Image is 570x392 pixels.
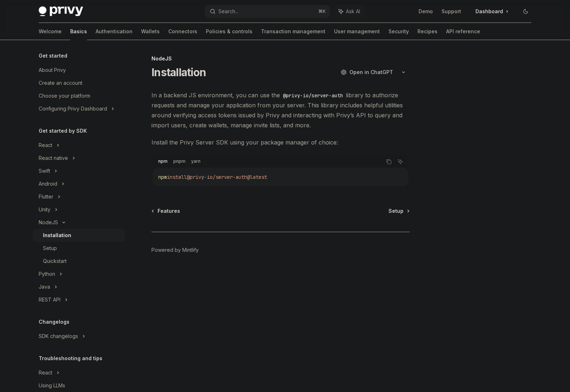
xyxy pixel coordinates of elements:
[39,141,52,150] div: React
[141,23,160,40] a: Wallets
[187,174,267,180] span: @privy-io/server-auth@latest
[171,157,188,166] div: pnpm
[39,92,90,100] div: Choose your platform
[475,8,503,15] span: Dashboard
[336,66,397,78] button: Open in ChatGPT
[33,255,125,268] a: Quickstart
[441,8,461,15] a: Support
[218,7,238,16] div: Search...
[39,66,66,74] div: About Privy
[346,8,360,15] span: Ask AI
[33,242,125,255] a: Setup
[43,244,57,253] div: Setup
[33,64,125,77] a: About Privy
[96,23,132,40] a: Authentication
[39,52,67,60] h5: Get started
[33,77,125,89] a: Create an account
[39,167,50,175] div: Swift
[158,207,180,215] span: Features
[470,6,514,17] a: Dashboard
[43,257,67,265] div: Quickstart
[33,229,125,242] a: Installation
[156,157,170,166] div: npm
[318,9,326,14] span: ⌘ K
[168,23,197,40] a: Connectors
[39,205,50,214] div: Unity
[33,89,125,102] a: Choose your platform
[205,5,330,18] button: Search...⌘K
[43,231,71,240] div: Installation
[388,23,409,40] a: Security
[384,157,393,166] button: Copy the contents from the code block
[39,368,52,377] div: React
[334,5,365,18] button: Ask AI
[33,379,125,392] a: Using LLMs
[206,23,252,40] a: Policies & controls
[280,92,346,99] code: @privy-io/server-auth
[39,192,53,201] div: Flutter
[39,79,82,87] div: Create an account
[39,127,87,135] h5: Get started by SDK
[158,174,167,180] span: npm
[419,8,433,15] a: Demo
[39,154,68,162] div: React native
[151,55,410,62] div: NodeJS
[39,283,50,291] div: Java
[151,66,206,79] h1: Installation
[39,295,61,304] div: REST API
[39,218,58,227] div: NodeJS
[39,354,102,363] h5: Troubleshooting and tips
[151,90,410,130] span: In a backend JS environment, you can use the library to authorize requests and manage your applic...
[151,137,410,147] span: Install the Privy Server SDK using your package manager of choice:
[39,381,65,390] div: Using LLMs
[388,207,404,215] span: Setup
[39,332,78,340] div: SDK changelogs
[446,23,480,40] a: API reference
[189,157,203,166] div: yarn
[349,69,393,76] span: Open in ChatGPT
[151,246,199,254] a: Powered by Mintlify
[70,23,87,40] a: Basics
[417,23,438,40] a: Recipes
[520,6,531,17] button: Toggle dark mode
[39,6,83,16] img: dark logo
[39,270,55,278] div: Python
[167,174,187,180] span: install
[261,23,325,40] a: Transaction management
[388,207,409,215] a: Setup
[39,180,57,188] div: Android
[396,157,405,166] button: Ask AI
[39,318,69,326] h5: Changelogs
[334,23,380,40] a: User management
[39,104,107,113] div: Configuring Privy Dashboard
[39,23,62,40] a: Welcome
[152,207,180,215] a: Features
